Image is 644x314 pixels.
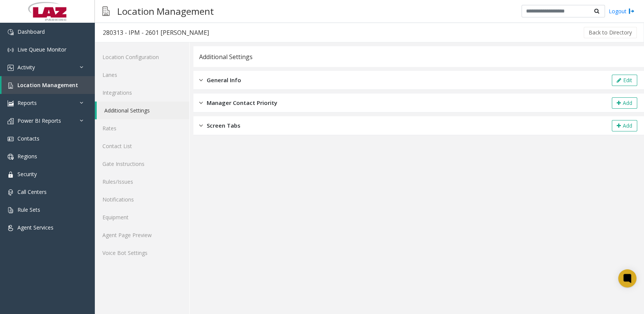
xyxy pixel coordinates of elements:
[95,244,189,262] a: Voice Bot Settings
[17,188,47,195] span: Call Centers
[17,170,37,178] span: Security
[199,76,203,84] img: closed
[95,137,189,155] a: Contact List
[199,98,203,107] img: closed
[17,81,78,89] span: Location Management
[199,121,203,130] img: closed
[207,121,240,130] span: Screen Tabs
[8,225,14,231] img: 'icon'
[8,47,14,53] img: 'icon'
[8,65,14,71] img: 'icon'
[17,28,45,35] span: Dashboard
[17,99,37,106] span: Reports
[17,135,39,142] span: Contacts
[609,7,635,15] a: Logout
[95,208,189,226] a: Equipment
[17,224,53,231] span: Agent Services
[612,75,637,86] button: Edit
[8,189,14,195] img: 'icon'
[584,27,637,38] button: Back to Directory
[95,48,189,66] a: Location Configuration
[628,7,635,15] img: logout
[113,2,218,20] h3: Location Management
[95,119,189,137] a: Rates
[17,153,37,160] span: Regions
[8,154,14,160] img: 'icon'
[2,76,95,94] a: Location Management
[103,28,209,37] div: 280313 - IPM - 2601 [PERSON_NAME]
[17,64,35,71] span: Activity
[207,98,277,107] span: Manager Contact Priority
[207,76,241,84] span: General Info
[17,206,40,213] span: Rule Sets
[102,2,110,20] img: pageIcon
[8,100,14,106] img: 'icon'
[8,207,14,213] img: 'icon'
[8,29,14,35] img: 'icon'
[95,66,189,84] a: Lanes
[8,172,14,178] img: 'icon'
[95,173,189,191] a: Rules/Issues
[95,191,189,208] a: Notifications
[95,84,189,102] a: Integrations
[95,226,189,244] a: Agent Page Preview
[97,102,189,119] a: Additional Settings
[612,97,637,109] button: Add
[8,136,14,142] img: 'icon'
[17,117,61,124] span: Power BI Reports
[8,83,14,89] img: 'icon'
[8,118,14,124] img: 'icon'
[612,120,637,131] button: Add
[17,46,66,53] span: Live Queue Monitor
[199,52,253,62] div: Additional Settings
[95,155,189,173] a: Gate Instructions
